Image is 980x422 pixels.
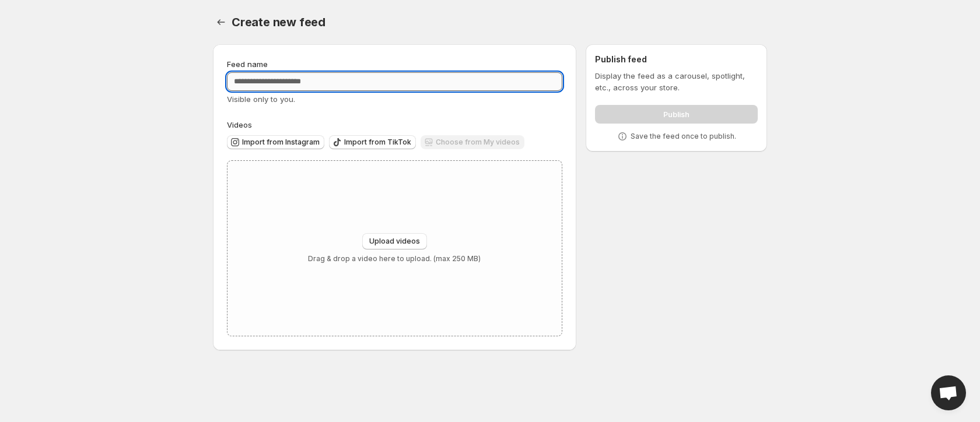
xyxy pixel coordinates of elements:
h2: Publish feed [595,54,758,65]
p: Display the feed as a carousel, spotlight, etc., across your store. [595,70,758,93]
button: Import from Instagram [227,135,324,149]
button: Settings [213,14,229,30]
p: Save the feed once to publish. [631,132,736,141]
span: Feed name [227,59,268,69]
span: Import from TikTok [344,138,411,147]
span: Videos [227,120,252,129]
span: Visible only to you. [227,94,295,104]
span: Import from Instagram [242,138,320,147]
a: Open chat [931,375,966,410]
button: Import from TikTok [329,135,416,149]
span: Create new feed [232,15,325,29]
button: Upload videos [362,233,427,249]
p: Drag & drop a video here to upload. (max 250 MB) [308,254,481,263]
span: Upload videos [369,237,420,246]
